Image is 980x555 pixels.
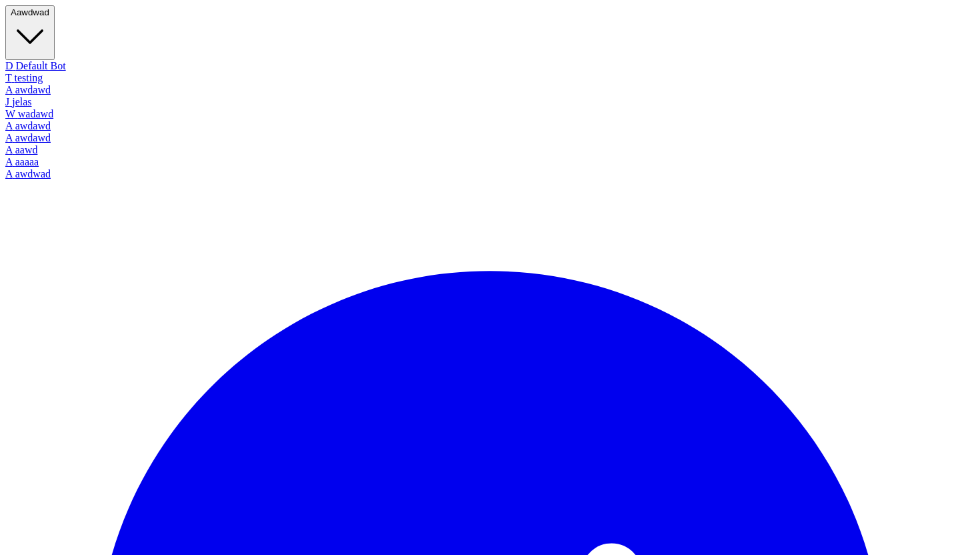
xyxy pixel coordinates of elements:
[5,168,13,179] span: A
[5,120,13,131] span: A
[5,60,975,72] div: Default Bot
[5,72,11,83] span: T
[5,96,9,107] span: J
[5,132,975,144] div: awdawd
[5,84,13,95] span: A
[5,144,975,156] div: aawd
[5,108,975,120] div: wadawd
[5,5,55,60] button: Aawdwad
[5,132,13,143] span: A
[5,84,975,96] div: awdawd
[5,168,975,180] div: awdwad
[17,7,49,17] span: awdwad
[5,156,13,167] span: A
[11,7,17,17] span: A
[5,96,975,108] div: jelas
[5,156,975,168] div: aaaaa
[5,108,15,119] span: W
[5,120,975,132] div: awdawd
[5,72,975,84] div: testing
[5,60,13,71] span: D
[5,144,13,155] span: A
